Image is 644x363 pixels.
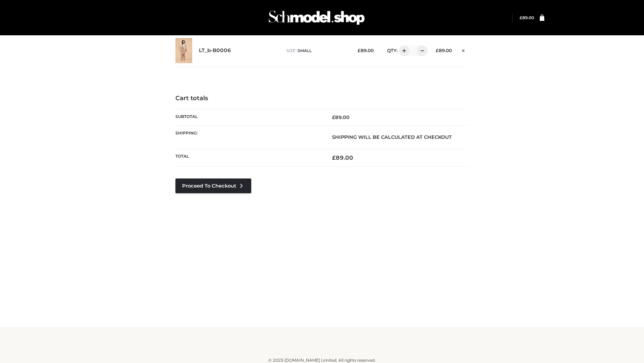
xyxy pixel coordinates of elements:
[175,178,251,193] a: Proceed to Checkout
[520,15,534,20] a: £89.00
[298,48,312,53] span: SMALL
[175,109,322,125] th: Subtotal
[520,15,522,20] span: £
[332,154,336,161] span: £
[332,114,335,120] span: £
[266,4,367,31] img: Schmodel Admin 964
[175,95,469,102] h4: Cart totals
[380,45,425,56] div: QTY:
[358,48,374,53] bdi: 89.00
[520,15,534,20] bdi: 89.00
[175,125,322,149] th: Shipping:
[459,45,469,54] a: Remove this item
[358,48,361,53] span: £
[436,48,439,53] span: £
[332,114,350,120] bdi: 89.00
[436,48,452,53] bdi: 89.00
[332,134,452,140] strong: Shipping will be calculated at checkout
[332,154,353,161] bdi: 89.00
[286,48,347,54] p: size :
[199,47,231,54] a: LT_b-B0006
[175,149,322,167] th: Total
[175,38,192,63] img: LT_b-B0006 - SMALL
